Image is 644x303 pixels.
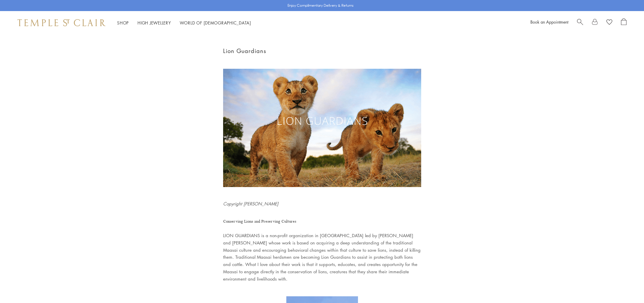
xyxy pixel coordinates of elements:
[223,201,278,207] i: Copyright [PERSON_NAME]
[180,20,251,26] a: World of [DEMOGRAPHIC_DATA]World of [DEMOGRAPHIC_DATA]
[615,276,638,297] iframe: Gorgias live chat messenger
[577,18,583,27] a: Search
[606,18,612,27] a: View Wishlist
[117,19,251,27] nav: Main navigation
[621,18,627,27] a: Open Shopping Bag
[223,232,421,282] p: LION GUARDIANS is a non-profit organization in [GEOGRAPHIC_DATA] led by [PERSON_NAME] and [PERSON...
[223,69,421,187] img: tt7-banner.png
[223,218,421,225] h4: Conserving Lions and Preserving Cultures
[530,19,568,25] a: Book an Appointment
[137,20,171,26] a: High JewelleryHigh Jewellery
[17,19,105,26] img: Temple St. Clair
[287,3,354,8] p: Enjoy Complimentary Delivery & Returns
[117,20,129,26] a: ShopShop
[223,46,421,56] h1: Lion Guardians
